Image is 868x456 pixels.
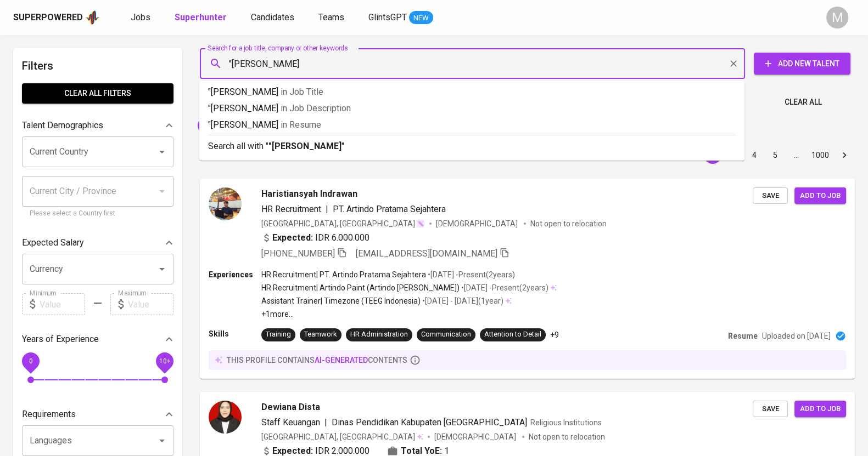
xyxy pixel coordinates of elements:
[754,53,850,75] button: Add New Talent
[85,9,100,26] img: app logo
[332,417,527,428] span: Dinas Pendidikan Kabupaten [GEOGRAPHIC_DATA]
[826,7,848,29] div: M
[208,102,736,115] p: "[PERSON_NAME]
[660,146,855,164] nav: pagination navigation
[758,403,782,415] span: Save
[318,12,344,22] span: Teams
[484,329,541,340] div: Attention to Detail
[22,408,76,421] p: Requirements
[22,403,173,425] div: Requirements
[794,187,846,204] button: Add to job
[272,231,313,244] b: Expected:
[13,9,100,26] a: Superpoweredapp logo
[261,218,425,229] div: [GEOGRAPHIC_DATA], [GEOGRAPHIC_DATA]
[421,329,471,340] div: Communication
[22,236,84,249] p: Expected Salary
[762,330,831,341] p: Uploaded on [DATE]
[40,293,85,315] input: Value
[530,418,602,427] span: Religious Institutions
[208,118,736,132] p: "[PERSON_NAME]
[22,119,103,132] p: Talent Demographics
[728,330,758,341] p: Resume
[368,12,407,22] span: GlintsGPT
[766,146,784,164] button: Go to page 5
[434,431,518,442] span: [DEMOGRAPHIC_DATA]
[208,140,736,153] p: Search all with " "
[209,401,242,434] img: 5043bb14001af78282bb9026be3696c0.jpg
[209,187,242,220] img: 1fdde6b24674e17f7fc926bb50de82c2.jpeg
[746,146,763,164] button: Go to page 4
[13,12,83,24] div: Superpowered
[261,231,369,244] div: IDR 6.000.000
[29,357,32,365] span: 0
[227,355,407,366] p: this profile contains contents
[787,150,805,161] div: …
[209,269,261,280] p: Experiences
[198,120,295,130] span: "Artindo [PERSON_NAME]"
[758,190,782,202] span: Save
[200,179,855,379] a: Haristiansyah IndrawanHR Recruitment|PT. Artindo Pratama Sejahtera[GEOGRAPHIC_DATA], [GEOGRAPHIC_...
[175,12,227,22] b: Superhunter
[800,403,841,415] span: Add to job
[436,218,519,229] span: [DEMOGRAPHIC_DATA]
[209,328,261,339] p: Skills
[198,117,307,134] div: "Artindo [PERSON_NAME]"
[333,204,446,214] span: PT. Artindo Pratama Sejahtera
[154,144,170,159] button: Open
[326,203,328,216] span: |
[154,433,170,448] button: Open
[261,401,320,414] span: Dewiana Dista
[22,328,173,350] div: Years of Experience
[800,190,841,202] span: Add to job
[460,282,548,293] p: • [DATE] - Present ( 2 years )
[22,115,173,136] div: Talent Demographics
[261,295,421,306] p: Assistant Trainer | Timezone (TEEG Indonesia)
[30,208,166,219] p: Please select a Country first
[22,333,99,346] p: Years of Experience
[753,401,788,418] button: Save
[261,187,357,201] span: Haristiansyah Indrawan
[726,56,741,71] button: Clear
[785,95,822,109] span: Clear All
[281,103,351,113] span: in Job Description
[368,11,433,25] a: GlintsGPT NEW
[315,356,368,364] span: AI-generated
[416,219,425,228] img: magic_wand.svg
[808,146,832,164] button: Go to page 1000
[208,86,736,99] p: "[PERSON_NAME]
[763,57,842,71] span: Add New Talent
[261,431,423,442] div: [GEOGRAPHIC_DATA], [GEOGRAPHIC_DATA]
[251,11,296,25] a: Candidates
[22,57,173,75] h6: Filters
[421,295,503,306] p: • [DATE] - [DATE] ( 1 year )
[753,187,788,204] button: Save
[261,417,320,428] span: Staff Keuangan
[356,248,497,259] span: [EMAIL_ADDRESS][DOMAIN_NAME]
[281,119,321,130] span: in Resume
[324,416,327,429] span: |
[261,269,426,280] p: HR Recruitment | PT. Artindo Pratama Sejahtera
[409,13,433,24] span: NEW
[131,12,150,22] span: Jobs
[154,261,170,277] button: Open
[159,357,170,365] span: 10+
[550,329,559,340] p: +9
[261,282,460,293] p: HR Recruitment | Artindo Paint (Artindo [PERSON_NAME])
[128,293,173,315] input: Value
[794,401,846,418] button: Add to job
[261,204,321,214] span: HR Recruitment
[268,141,341,151] b: "[PERSON_NAME]
[426,269,515,280] p: • [DATE] - Present ( 2 years )
[836,146,853,164] button: Go to next page
[281,87,323,97] span: in Job Title
[318,11,346,25] a: Teams
[266,329,291,340] div: Training
[304,329,337,340] div: Teamwork
[251,12,294,22] span: Candidates
[530,218,607,229] p: Not open to relocation
[22,232,173,254] div: Expected Salary
[175,11,229,25] a: Superhunter
[529,431,605,442] p: Not open to relocation
[31,87,165,100] span: Clear All filters
[131,11,153,25] a: Jobs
